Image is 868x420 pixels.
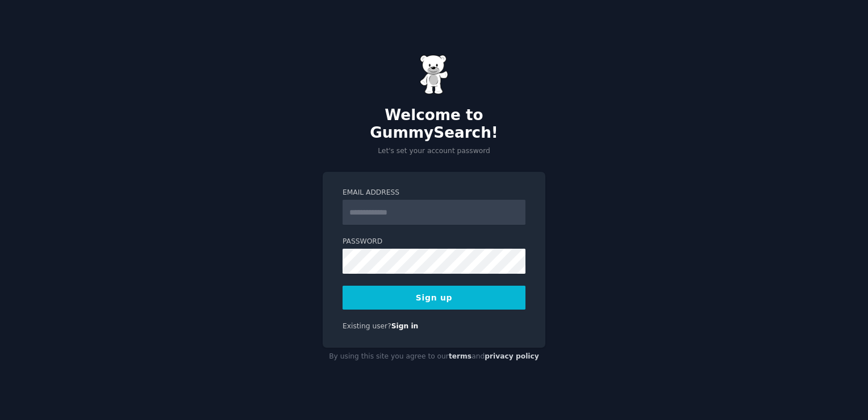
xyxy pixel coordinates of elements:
a: terms [449,352,471,360]
p: Let's set your account password [323,146,545,157]
img: Gummy Bear [420,55,448,94]
button: Sign up [343,286,525,310]
a: Sign in [391,322,419,330]
span: Existing user? [343,322,391,330]
label: Email Address [343,188,525,198]
a: privacy policy [485,352,539,360]
div: By using this site you agree to our and [323,348,545,366]
h2: Welcome to GummySearch! [323,106,545,142]
label: Password [343,237,525,247]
